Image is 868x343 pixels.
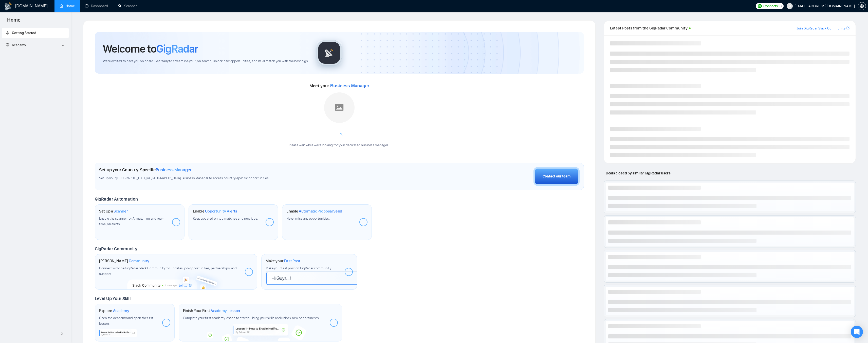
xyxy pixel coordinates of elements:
[286,143,393,148] div: Please wait while we're looking for your dedicated business manager...
[193,209,237,214] h1: Enable
[99,316,153,326] span: Open the Academy and open the first lesson.
[6,43,26,47] span: Academy
[335,132,344,140] span: loading
[286,216,329,221] span: Never miss any opportunities.
[846,26,849,30] a: export
[846,26,849,30] span: export
[205,209,237,214] span: Opportunity Alerts
[284,258,300,264] span: First Post
[266,266,331,270] span: Make your first post on GigRadar community.
[99,176,387,181] span: Set up your [GEOGRAPHIC_DATA] or [GEOGRAPHIC_DATA] Business Manager to access country-specific op...
[330,83,369,88] span: Business Manager
[3,16,25,27] span: Home
[99,308,129,313] h1: Explore
[211,308,240,313] span: Academy Lesson
[317,40,342,66] img: gigradar-logo.png
[127,266,225,290] img: slackcommunity-bg.png
[113,308,129,313] span: Academy
[763,3,779,9] span: Connects:
[604,169,672,177] span: Deals closed by similar GigRadar users
[193,216,258,221] span: Keep updated on top matches and new jobs.
[156,42,198,56] span: GigRadar
[103,59,308,64] span: We're excited to have you on board. Get ready to streamline your job search, unlock new opportuni...
[533,167,580,186] button: Contact our team
[183,308,240,313] h1: Finish Your First
[12,43,26,47] span: Academy
[2,28,69,38] li: Getting Started
[85,4,108,8] a: dashboardDashboard
[610,25,688,31] span: Latest Posts from the GigRadar Community
[114,209,128,214] span: Scanner
[103,42,198,56] h1: Welcome to
[4,2,12,10] img: logo
[788,4,791,8] span: user
[12,31,36,35] span: Getting Started
[99,258,149,264] h1: [PERSON_NAME]
[858,4,866,8] span: setting
[851,326,863,338] div: Open Intercom Messenger
[309,83,369,89] span: Meet your
[99,266,237,276] span: Connect with the GigRadar Slack Community for updates, job opportunities, partnerships, and support.
[858,4,866,8] a: setting
[156,167,192,173] span: Business Manager
[858,2,866,10] button: setting
[99,209,128,214] h1: Set Up a
[118,4,137,8] a: searchScanner
[95,196,138,202] span: GigRadar Automation
[758,4,762,8] img: upwork-logo.png
[60,331,65,336] span: double-left
[797,26,845,31] a: Join GigRadar Slack Community
[60,4,75,8] a: homeHome
[203,324,317,341] img: academy-bg.png
[99,167,192,173] h1: Set up your Country-Specific
[543,174,570,179] div: Contact our team
[95,296,131,301] span: Level Up Your Skill
[6,31,9,35] span: rocket
[299,209,342,214] span: Automatic Proposal Send
[183,316,320,320] span: Complete your first academy lesson to start building your skills and unlock new opportunities.
[780,3,782,9] span: 0
[286,209,342,214] h1: Enable
[266,258,300,264] h1: Make your
[324,92,355,123] img: placeholder.png
[99,216,163,226] span: Enable the scanner for AI matching and real-time job alerts.
[95,246,137,252] span: GigRadar Community
[6,43,9,47] span: fund-projection-screen
[129,258,149,264] span: Community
